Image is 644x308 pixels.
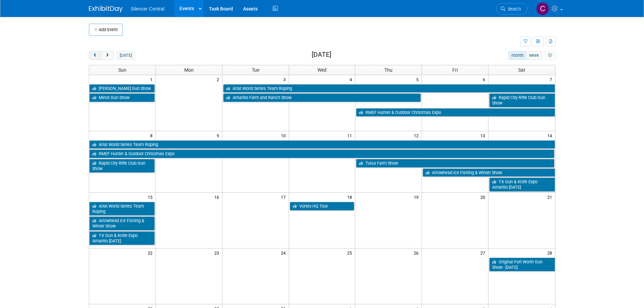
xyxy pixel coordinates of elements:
[489,93,555,107] a: Rapid City Rifle Club Gun Show
[549,75,555,84] span: 7
[317,67,327,73] span: Wed
[214,193,222,201] span: 16
[547,248,555,257] span: 28
[89,140,555,149] a: Ariat World Series Team Roping
[149,75,156,84] span: 1
[89,149,554,158] a: RMEF Hunter & Outdoor Christmas Expo
[545,51,555,60] button: myCustomButton
[89,216,155,230] a: Arrowhead Ice Fishing & Winter Show
[131,6,165,11] span: Silencer Central
[147,248,156,257] span: 22
[347,193,355,201] span: 18
[252,67,259,73] span: Tue
[118,67,126,73] span: Sun
[149,131,156,140] span: 8
[547,193,555,201] span: 21
[223,84,555,93] a: Ariat World Series Team Roping
[548,53,552,58] i: Personalize Calendar
[89,51,101,60] button: prev
[423,168,555,177] a: Arrowhead Ice Fishing & Winter Show
[214,248,222,257] span: 23
[347,248,355,257] span: 25
[312,51,331,58] h2: [DATE]
[290,202,355,211] a: Vortex HQ Tour
[349,75,355,84] span: 4
[489,177,555,191] a: TX Gun & Knife Expo Amarillo [DATE]
[184,67,194,73] span: Mon
[415,75,422,84] span: 5
[480,248,488,257] span: 27
[526,51,542,60] button: week
[480,193,488,201] span: 20
[480,131,488,140] span: 13
[518,67,525,73] span: Sat
[547,131,555,140] span: 14
[89,93,155,102] a: Minot Gun Show
[280,131,289,140] span: 10
[283,75,289,84] span: 3
[89,231,155,245] a: TX Gun & Knife Expo Amarillo [DATE]
[496,3,527,15] a: Search
[356,108,555,117] a: RMEF Hunter & Outdoor Christmas Expo
[356,159,554,168] a: Tulsa Farm Show
[347,131,355,140] span: 11
[489,258,555,271] a: Original Fort Worth Gun Show - [DATE]
[216,131,222,140] span: 9
[536,2,549,15] img: Cade Cox
[117,51,135,60] button: [DATE]
[452,67,458,73] span: Fri
[216,75,222,84] span: 2
[147,193,156,201] span: 15
[413,193,422,201] span: 19
[413,131,422,140] span: 12
[384,67,392,73] span: Thu
[89,84,155,93] a: [PERSON_NAME] Gun Show
[280,248,289,257] span: 24
[89,24,123,36] button: Add Event
[508,51,526,60] button: month
[89,6,123,13] img: ExhibitDay
[89,159,155,173] a: Rapid City Rifle Club Gun Show
[280,193,289,201] span: 17
[505,6,521,11] span: Search
[223,93,421,102] a: Amarillo Farm and Ranch Show
[89,202,155,216] a: Ariat World Series Team Roping
[101,51,114,60] button: next
[413,248,422,257] span: 26
[482,75,488,84] span: 6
